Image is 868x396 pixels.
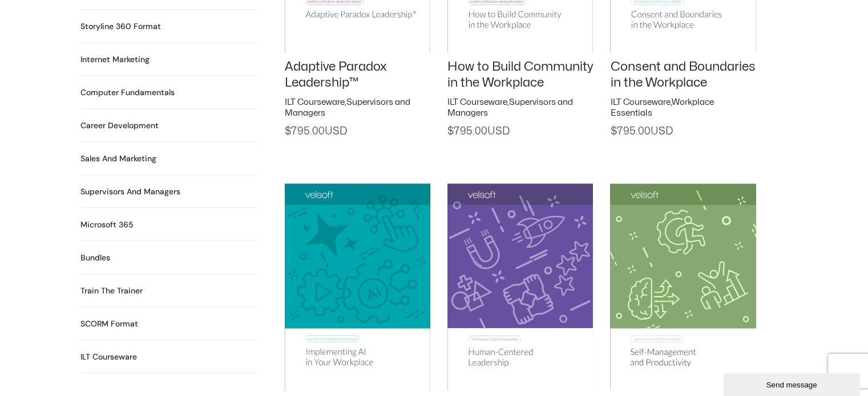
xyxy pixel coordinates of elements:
h2: Train the Trainer [80,285,143,297]
h2: , [447,97,593,119]
iframe: chat widget [723,371,862,396]
a: ILT Courseware [447,98,507,107]
a: Visit product category ILT Courseware [80,351,137,363]
h2: Storyline 360 Format [80,21,161,32]
span: $ [610,126,616,136]
a: Visit product category Bundles [80,252,110,264]
a: Visit product category SCORM Format [80,318,138,330]
a: ILT Courseware [610,98,670,107]
span: $ [285,126,291,136]
a: Visit product category Internet Marketing [80,54,150,66]
a: Supervisors and Managers [285,98,410,118]
h2: Computer Fundamentals [80,87,175,99]
h2: Bundles [80,252,110,264]
a: How to Build Community in the Workplace [447,60,593,89]
span: 795.00 [610,126,672,136]
h2: Sales and Marketing [80,153,156,165]
h2: Career Development [80,120,159,132]
a: Visit product category Train the Trainer [80,285,143,297]
span: $ [447,126,454,136]
a: Visit product category Storyline 360 Format [80,21,161,32]
h2: Internet Marketing [80,54,150,66]
h2: Microsoft 365 [80,219,134,231]
a: Adaptive Paradox Leadership™ [285,60,386,89]
h2: , [285,97,430,119]
a: Visit product category Career Development [80,120,159,132]
a: Visit product category Microsoft 365 [80,219,134,231]
h2: , [610,97,756,119]
a: Supervisors and Managers [447,98,573,118]
h2: Supervisors and Managers [80,186,180,198]
span: 795.00 [285,126,347,136]
a: Consent and Boundaries in the Workplace [610,60,755,89]
a: Visit product category Computer Fundamentals [80,87,175,99]
a: Visit product category Sales and Marketing [80,153,156,165]
h2: ILT Courseware [80,351,137,363]
span: 795.00 [447,126,510,136]
a: ILT Courseware [285,98,345,107]
h2: SCORM Format [80,318,138,330]
a: Visit product category Supervisors and Managers [80,186,180,198]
